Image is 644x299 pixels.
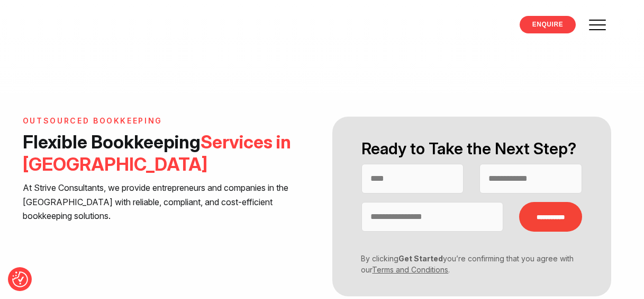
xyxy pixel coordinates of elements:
p: At Strive Consultants, we provide entrepreneurs and companies in the [GEOGRAPHIC_DATA] with relia... [23,181,310,223]
h1: Flexible Bookkeeping [23,131,310,175]
button: Consent Preferences [12,271,28,287]
h2: Ready to Take the Next Step? [361,138,582,160]
a: Terms and Conditions [372,265,448,274]
img: svg+xml;nitro-empty-id=MTU3OjExNQ==-1;base64,PHN2ZyB2aWV3Qm94PSIwIDAgNzU4IDI1MSIgd2lkdGg9Ijc1OCIg... [31,14,110,41]
form: Contact form [322,117,621,296]
span: Services in [GEOGRAPHIC_DATA] [23,131,291,175]
a: ENQUIRE [520,16,576,33]
strong: Get Started [398,254,443,263]
p: By clicking you’re confirming that you agree with our . [353,253,574,275]
img: Revisit consent button [12,271,28,287]
h6: Outsourced Bookkeeping [23,117,310,126]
